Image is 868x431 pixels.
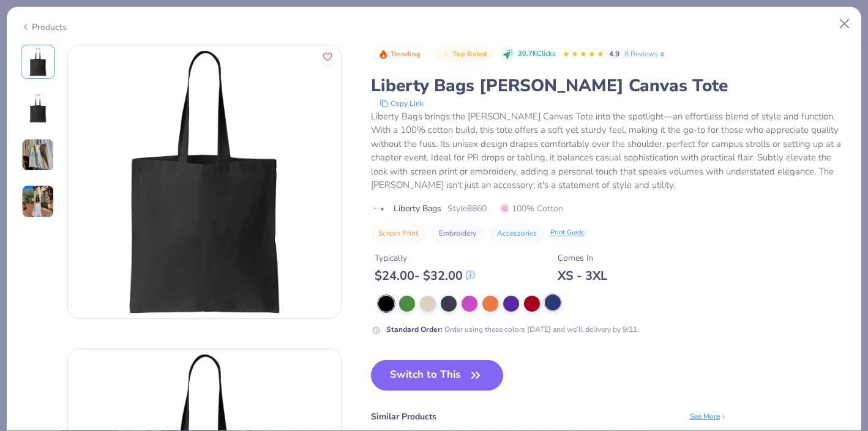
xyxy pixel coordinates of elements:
div: Typically [375,252,475,264]
button: Like [320,49,335,65]
img: Front [68,45,341,318]
div: Order using these colors [DATE] and we’ll delivery by 9/11. [386,324,639,335]
div: Liberty Bags brings the [PERSON_NAME] Canvas Tote into the spotlight—an effortless blend of style... [371,110,848,192]
img: Trending sort [378,50,388,59]
span: Trending [391,51,421,58]
button: Switch to This [371,360,504,391]
span: 4.9 [609,49,619,59]
button: Accessories [490,225,544,242]
div: Comes In [558,252,607,264]
a: 8 Reviews [624,48,667,59]
button: Embroidery [432,225,484,242]
span: Liberty Bags [394,202,441,215]
button: Screen Print [371,225,425,242]
div: 4.9 Stars [563,45,604,64]
div: Print Guide [550,228,585,238]
span: 30.7K Clicks [518,49,555,59]
strong: Standard Order : [386,324,443,334]
span: Top Rated [453,51,487,58]
button: Badge Button [435,47,493,62]
img: Back [23,94,53,123]
div: $ 24.00 - $ 32.00 [375,268,475,283]
button: Close [833,12,856,36]
img: User generated content [21,138,54,171]
img: User generated content [21,185,54,218]
div: See More [690,411,727,422]
img: Front [23,47,53,77]
span: 100% Cotton [500,202,563,215]
div: Liberty Bags [PERSON_NAME] Canvas Tote [371,74,848,97]
div: Products [21,21,67,34]
div: XS - 3XL [558,268,607,283]
button: Badge Button [372,47,427,62]
img: brand logo [371,204,387,214]
div: Similar Products [371,410,436,423]
span: Style 8860 [447,202,487,215]
img: Top Rated sort [441,50,451,59]
button: copy to clipboard [376,97,427,110]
